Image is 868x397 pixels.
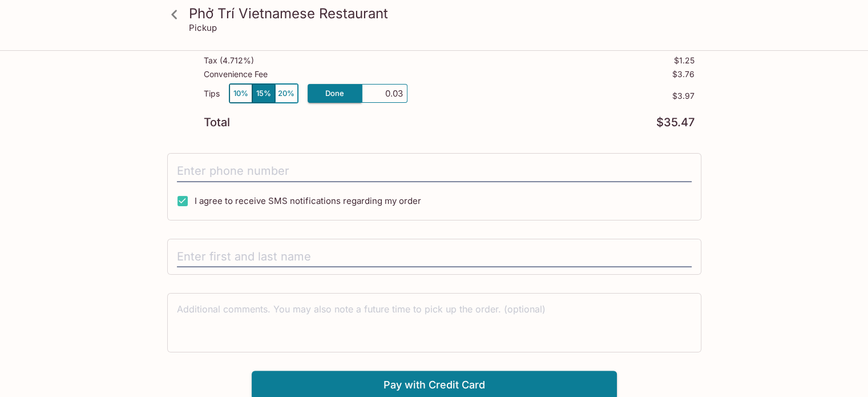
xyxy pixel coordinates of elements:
button: 15% [252,84,275,103]
p: Convenience Fee [204,70,268,79]
p: $3.97 [407,91,695,101]
p: Total [204,117,230,128]
button: 20% [275,84,298,103]
p: Pickup [189,22,217,33]
p: Tips [204,89,220,98]
button: 10% [229,84,252,103]
p: $35.47 [656,117,695,128]
p: $3.76 [672,70,695,79]
span: I agree to receive SMS notifications regarding my order [195,195,421,206]
p: $1.25 [674,56,695,65]
h3: Phở Trí Vietnamese Restaurant [189,5,699,22]
input: Enter first and last name [177,246,692,268]
input: Enter phone number [177,161,692,182]
p: Tax ( 4.712% ) [204,56,254,65]
button: Done [308,84,362,103]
